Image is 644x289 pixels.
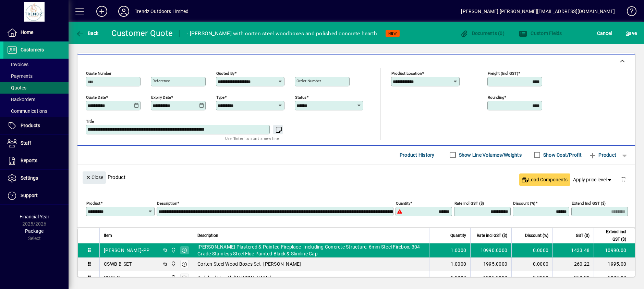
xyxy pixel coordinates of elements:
[81,174,108,180] app-page-header-button: Close
[511,271,552,285] td: 0.0000
[113,5,135,17] button: Profile
[296,79,321,83] mat-label: Order number
[135,6,189,17] div: Trendz Outdoors Limited
[397,149,437,161] button: Product History
[461,6,615,17] div: [PERSON_NAME] [PERSON_NAME][EMAIL_ADDRESS][DOMAIN_NAME]
[21,158,37,163] span: Reports
[7,85,26,91] span: Quotes
[104,247,149,254] div: [PERSON_NAME]-PP
[197,261,301,267] span: Corten Steel Wood Boxes Set- [PERSON_NAME]
[585,149,620,161] button: Product
[3,117,69,134] a: Products
[458,152,522,158] label: Show Line Volumes/Weights
[519,31,562,36] span: Custom Fields
[295,95,306,99] mat-label: Status
[104,232,112,239] span: Item
[216,95,224,99] mat-label: Type
[169,246,177,254] span: New Plymouth
[552,257,594,271] td: 260.22
[3,24,69,41] a: Home
[3,135,69,152] a: Staff
[451,261,466,267] span: 1.0000
[69,27,106,39] app-page-header-button: Back
[104,261,132,267] div: CSWB-B-SET
[552,243,594,257] td: 1433.48
[475,247,507,254] div: 10990.0000
[197,274,271,281] span: Polished Hearth [PERSON_NAME]
[3,170,69,187] a: Settings
[458,27,506,39] button: Documents (0)
[3,94,69,105] a: Backorders
[86,201,100,205] mat-label: Product
[76,31,99,36] span: Back
[3,82,69,94] a: Quotes
[594,243,635,257] td: 10990.00
[513,201,535,205] mat-label: Discount (%)
[488,71,518,75] mat-label: Freight (incl GST)
[475,274,507,281] div: 1995.0000
[615,171,632,188] button: Delete
[197,243,425,257] span: [PERSON_NAME] Plastered & Painted Fireplace- Including Concrete Structure, 6mm Steel Firebox, 304...
[597,28,612,39] span: Cancel
[21,123,40,128] span: Products
[588,149,616,160] span: Product
[572,201,606,205] mat-label: Extend incl GST ($)
[74,27,100,39] button: Back
[454,201,484,205] mat-label: Rate incl GST ($)
[85,172,103,183] span: Close
[21,175,38,181] span: Settings
[153,79,170,83] mat-label: Reference
[477,232,507,239] span: Rate incl GST ($)
[598,228,626,243] span: Extend incl GST ($)
[622,1,635,24] a: Knowledge Base
[216,71,234,75] mat-label: Quoted by
[91,5,113,17] button: Add
[197,232,218,239] span: Description
[595,27,614,39] button: Cancel
[225,134,279,142] mat-hint: Use 'Enter' to start a new line
[460,31,505,36] span: Documents (0)
[626,28,637,39] span: ave
[3,152,69,169] a: Reports
[187,28,377,39] div: - [PERSON_NAME] with corten steel woodboxes and polished concrete hearth
[624,27,639,39] button: Save
[519,173,570,186] button: Load Components
[615,176,632,182] app-page-header-button: Delete
[169,274,177,281] span: New Plymouth
[511,257,552,271] td: 0.0000
[522,176,568,183] span: Load Components
[626,31,629,36] span: S
[511,243,552,257] td: 0.0000
[83,171,106,184] button: Close
[542,152,582,158] label: Show Cost/Profit
[86,71,111,75] mat-label: Quote number
[388,31,397,36] span: NEW
[7,62,28,67] span: Invoices
[576,232,590,239] span: GST ($)
[169,260,177,268] span: New Plymouth
[104,274,120,281] div: PHRT-B
[86,119,94,123] mat-label: Title
[7,97,35,102] span: Backorders
[488,95,504,99] mat-label: Rounding
[86,95,106,99] mat-label: Quote date
[400,149,435,160] span: Product History
[573,176,613,183] span: Apply price level
[21,47,44,52] span: Customers
[475,261,507,267] div: 1995.0000
[3,70,69,82] a: Payments
[552,271,594,285] td: 260.22
[3,59,69,70] a: Invoices
[570,173,616,186] button: Apply price level
[21,193,38,198] span: Support
[21,140,31,146] span: Staff
[7,108,47,114] span: Communications
[157,201,177,205] mat-label: Description
[3,105,69,117] a: Communications
[77,165,635,190] div: Product
[594,257,635,271] td: 1995.00
[450,232,466,239] span: Quantity
[525,232,548,239] span: Discount (%)
[451,247,466,254] span: 1.0000
[21,29,33,35] span: Home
